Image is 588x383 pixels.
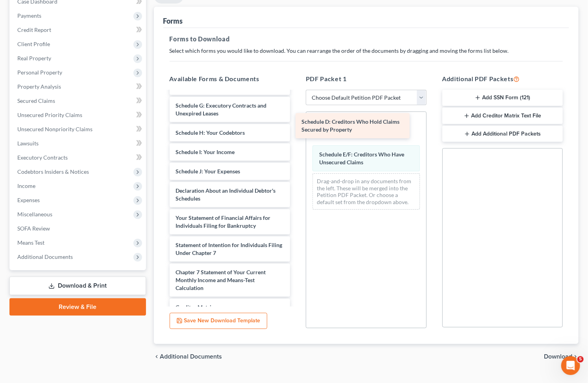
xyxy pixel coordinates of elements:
span: Unsecured Nonpriority Claims [17,126,92,132]
span: Statement of Intention for Individuals Filing Under Chapter 7 [176,242,283,256]
span: Payments [17,12,41,19]
button: Add Creditor Matrix Text File [442,108,563,124]
span: Credit Report [17,26,51,33]
span: 5 [577,356,584,363]
span: Schedule G: Executory Contracts and Unexpired Leases [176,102,267,117]
a: Unsecured Nonpriority Claims [11,122,146,136]
span: Schedule J: Your Expenses [176,168,240,175]
div: Forms [163,16,183,26]
span: Schedule I: Your Income [176,149,235,155]
span: Your Statement of Financial Affairs for Individuals Filing for Bankruptcy [176,214,271,229]
span: Schedule E/F: Creditors Who Have Unsecured Claims [319,151,404,165]
span: Download [544,353,572,360]
span: Schedule D: Creditors Who Hold Claims Secured by Property [302,118,400,133]
span: Expenses [17,197,40,203]
span: Personal Property [17,69,62,76]
span: Executory Contracts [17,154,68,161]
span: Income [17,182,35,189]
a: Secured Claims [11,94,146,108]
i: chevron_left [154,353,160,360]
i: chevron_right [572,353,579,360]
span: SOFA Review [17,225,50,232]
span: Secured Claims [17,97,55,104]
span: Additional Documents [17,253,73,260]
h5: Forms to Download [170,34,563,44]
span: Client Profile [17,41,50,47]
p: Select which forms you would like to download. You can rearrange the order of the documents by dr... [170,47,563,55]
span: Declaration About an Individual Debtor's Schedules [176,187,276,202]
a: Property Analysis [11,80,146,94]
iframe: Intercom live chat [561,356,580,375]
button: Add SSN Form (121) [442,90,563,106]
a: Download & Print [9,277,146,295]
a: Unsecured Priority Claims [11,108,146,122]
span: Chapter 7 Statement of Your Current Monthly Income and Means-Test Calculation [176,269,266,291]
span: Means Test [17,239,44,246]
span: Miscellaneous [17,211,52,218]
a: Credit Report [11,23,146,37]
button: Save New Download Template [170,313,267,329]
span: Unsecured Priority Claims [17,112,82,118]
span: Real Property [17,55,51,61]
button: Download chevron_right [544,353,579,360]
a: Lawsuits [11,136,146,151]
a: Review & File [9,298,146,316]
a: SOFA Review [11,221,146,236]
h5: Available Forms & Documents [170,74,290,84]
h5: Additional PDF Packets [442,74,563,84]
a: Executory Contracts [11,151,146,165]
span: Property Analysis [17,83,61,90]
span: Additional Documents [160,353,222,360]
span: Codebtors Insiders & Notices [17,168,89,175]
span: Lawsuits [17,140,39,147]
h5: PDF Packet 1 [306,74,427,84]
div: Drag-and-drop in any documents from the left. These will be merged into the Petition PDF Packet. ... [312,173,420,210]
span: Creditor Matrix [176,304,215,310]
span: Schedule H: Your Codebtors [176,129,245,136]
a: chevron_left Additional Documents [154,353,222,360]
button: Add Additional PDF Packets [442,126,563,142]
